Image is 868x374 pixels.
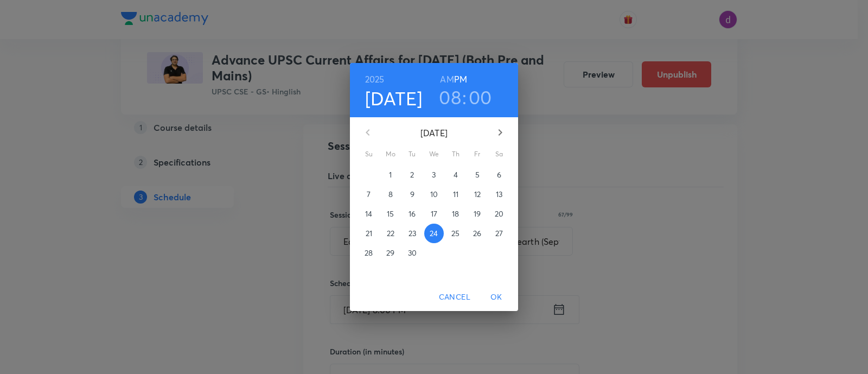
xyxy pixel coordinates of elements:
[387,208,394,219] p: 15
[446,224,465,243] button: 25
[446,165,465,185] button: 4
[386,248,394,258] p: 29
[446,185,465,204] button: 11
[431,208,437,219] p: 17
[475,169,480,180] p: 5
[381,165,400,185] button: 1
[440,72,454,87] button: AM
[410,189,414,200] p: 9
[381,149,400,160] span: Mo
[408,248,417,258] p: 30
[410,169,414,180] p: 2
[468,185,487,204] button: 12
[489,185,509,204] button: 13
[381,126,487,140] p: [DATE]
[424,165,444,185] button: 3
[462,86,467,109] h3: :
[432,169,436,180] p: 3
[365,208,372,219] p: 14
[381,224,400,243] button: 22
[403,243,422,263] button: 30
[359,224,379,243] button: 21
[424,204,444,224] button: 17
[496,189,502,200] p: 13
[468,224,487,243] button: 26
[435,287,475,307] button: Cancel
[424,149,444,160] span: We
[468,165,487,185] button: 5
[439,290,470,304] span: Cancel
[483,290,509,304] span: OK
[387,228,394,239] p: 22
[359,243,379,263] button: 28
[359,185,379,204] button: 7
[495,228,503,239] p: 27
[430,189,438,200] p: 10
[453,189,458,200] p: 11
[474,208,481,219] p: 19
[381,243,400,263] button: 29
[409,228,416,239] p: 23
[446,204,465,224] button: 18
[489,204,509,224] button: 20
[403,185,422,204] button: 9
[424,224,444,243] button: 24
[403,149,422,160] span: Tu
[388,189,393,200] p: 8
[468,204,487,224] button: 19
[367,189,371,200] p: 7
[454,72,467,87] button: PM
[451,228,459,239] p: 25
[489,165,509,185] button: 6
[473,228,481,239] p: 26
[381,185,400,204] button: 8
[454,169,458,180] p: 4
[469,86,492,109] button: 00
[497,169,501,180] p: 6
[403,224,422,243] button: 23
[452,208,459,219] p: 18
[359,204,379,224] button: 14
[403,165,422,185] button: 2
[489,149,509,160] span: Sa
[489,224,509,243] button: 27
[424,185,444,204] button: 10
[365,248,373,258] p: 28
[474,189,481,200] p: 12
[359,149,379,160] span: Su
[381,204,400,224] button: 15
[495,208,503,219] p: 20
[365,72,385,87] button: 2025
[468,149,487,160] span: Fr
[366,228,372,239] p: 21
[439,86,461,109] button: 08
[365,87,423,110] button: [DATE]
[403,204,422,224] button: 16
[389,169,392,180] p: 1
[430,228,438,239] p: 24
[479,287,514,307] button: OK
[409,208,416,219] p: 16
[446,149,465,160] span: Th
